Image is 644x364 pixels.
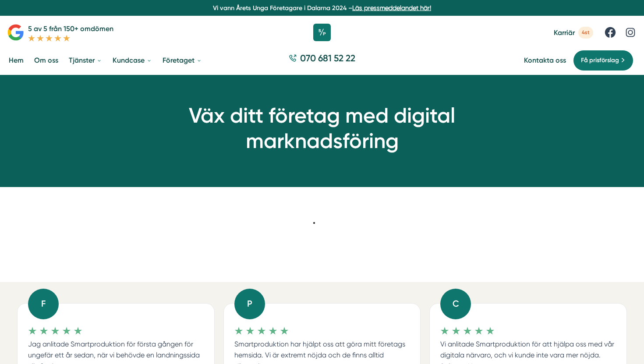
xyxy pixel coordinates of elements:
a: Hem [7,49,25,71]
a: Tjänster [67,49,104,71]
a: Få prisförslag [573,50,633,71]
p: 5 av 5 från 150+ omdömen [28,23,113,34]
span: Karriär [554,28,575,37]
a: Om oss [32,49,60,71]
p: Vi vann Årets Unga Företagare i Dalarna 2024 – [4,4,640,12]
a: Företaget [161,49,204,71]
div: F [28,289,59,319]
a: Läs pressmeddelandet här! [352,4,431,11]
h1: Väx ditt företag med digital marknadsföring [120,103,524,153]
div: P [234,289,265,319]
span: 4st [578,27,593,39]
span: Få prisförslag [581,56,619,65]
a: Kundcase [111,49,154,71]
a: Kontakta oss [524,56,566,64]
span: 070 681 52 22 [300,52,355,64]
a: Karriär 4st [554,27,593,39]
div: C [440,289,471,319]
a: 070 681 52 22 [285,52,359,69]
